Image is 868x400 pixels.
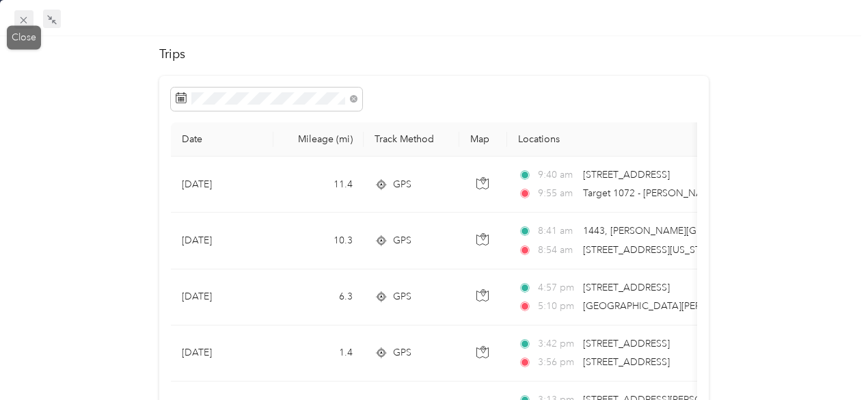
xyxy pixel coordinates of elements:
[538,280,577,295] span: 4:57 pm
[273,269,364,325] td: 6.3
[393,177,411,192] span: GPS
[171,269,273,325] td: [DATE]
[538,186,577,201] span: 9:55 am
[538,299,577,314] span: 5:10 pm
[538,224,577,239] span: 8:41 am
[583,338,670,349] span: [STREET_ADDRESS]
[393,289,411,304] span: GPS
[364,122,459,157] th: Track Method
[273,157,364,213] td: 11.4
[583,356,670,368] span: [STREET_ADDRESS]
[171,325,273,382] td: [DATE]
[538,336,577,351] span: 3:42 pm
[273,122,364,157] th: Mileage (mi)
[171,122,273,157] th: Date
[171,213,273,269] td: [DATE]
[393,345,411,360] span: GPS
[583,169,670,181] span: [STREET_ADDRESS]
[583,244,720,256] span: [STREET_ADDRESS][US_STATE]
[273,325,364,382] td: 1.4
[159,45,709,64] h2: Trips
[538,168,577,183] span: 9:40 am
[583,282,670,293] span: [STREET_ADDRESS]
[538,355,577,370] span: 3:56 pm
[459,122,507,157] th: Map
[538,243,577,258] span: 8:54 am
[171,157,273,213] td: [DATE]
[507,122,822,157] th: Locations
[791,323,868,400] iframe: Everlance-gr Chat Button Frame
[273,213,364,269] td: 10.3
[393,233,411,248] span: GPS
[7,26,41,50] div: Close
